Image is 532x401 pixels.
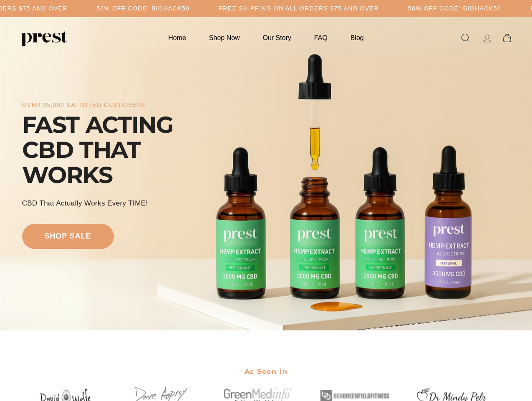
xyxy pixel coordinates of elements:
[22,198,148,208] div: CBD That Actually Works every TIME!
[158,30,197,46] a: Home
[22,112,210,188] div: FAST ACTING CBD THAT WORKS
[22,102,146,109] div: over 35,000 satisfied customers
[22,362,510,381] h2: As Seen in
[340,30,374,46] a: Blog
[219,5,379,12] h5: Free Shipping on all orders $75 and over
[158,30,374,46] ul: Primary
[199,30,250,46] a: Shop Now
[96,5,189,12] h5: 50% OFF CODE: BIOHACK50
[252,30,302,46] a: Our Story
[408,5,501,12] h5: 50% OFF CODE: BIOHACK50
[22,224,114,249] a: shop sale
[304,30,338,46] a: FAQ
[21,30,67,46] img: PREST ORGANICS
